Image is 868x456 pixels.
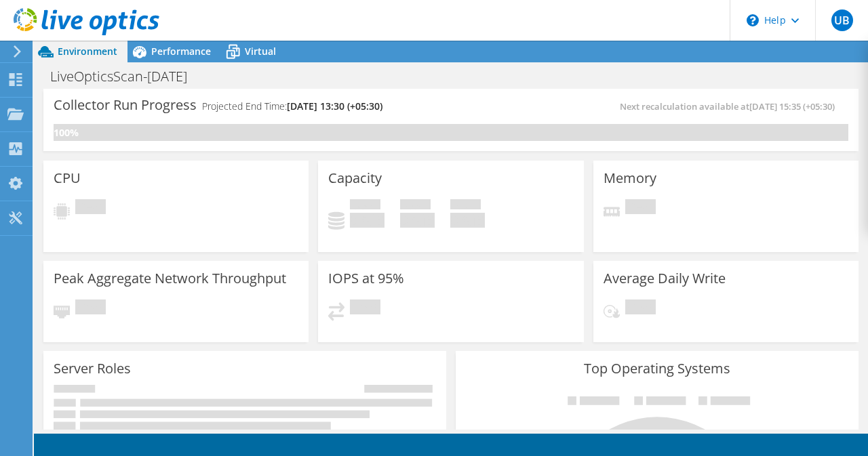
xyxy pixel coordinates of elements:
[75,299,106,318] span: Pending
[831,9,853,31] span: UB
[58,45,117,58] span: Environment
[625,199,656,217] span: Pending
[54,361,131,376] h3: Server Roles
[604,171,656,186] h3: Memory
[75,199,106,217] span: Pending
[54,171,81,186] h3: CPU
[400,213,435,228] h4: 0 GiB
[151,45,211,58] span: Performance
[450,213,485,228] h4: 0 GiB
[287,100,382,112] span: [DATE] 13:30 (+05:30)
[328,171,382,186] h3: Capacity
[350,199,380,213] span: Used
[604,271,726,286] h3: Average Daily Write
[202,99,382,114] h4: Projected End Time:
[625,299,656,318] span: Pending
[749,100,835,112] span: [DATE] 15:35 (+05:30)
[350,213,384,228] h4: 0 GiB
[44,69,208,84] h1: LiveOpticsScan-[DATE]
[450,199,481,213] span: Total
[620,100,842,112] span: Next recalculation available at
[245,45,276,58] span: Virtual
[54,271,286,286] h3: Peak Aggregate Network Throughput
[328,271,404,286] h3: IOPS at 95%
[466,361,848,376] h3: Top Operating Systems
[747,14,759,26] svg: \n
[350,299,380,318] span: Pending
[400,199,431,213] span: Free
